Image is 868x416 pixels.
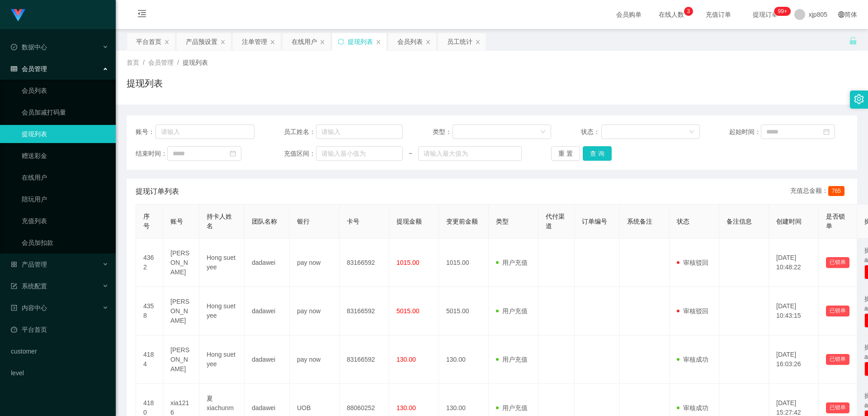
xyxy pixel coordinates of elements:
[418,146,521,161] input: 请输入最大值为
[551,146,580,161] button: 重 置
[136,239,163,287] td: 4362
[677,259,708,266] span: 审核驳回
[22,234,108,252] a: 会员加扣款
[376,39,381,45] i: 图标: close
[496,404,528,411] span: 用户充值
[677,356,708,363] span: 审核成功
[475,39,481,45] i: 图标: close
[11,261,47,268] span: 产品管理
[290,239,340,287] td: pay now
[199,287,245,335] td: Hong suet yee
[396,307,420,315] span: 5015.00
[854,94,864,104] i: 图标: setting
[316,146,403,161] input: 请输入最小值为
[22,103,108,121] a: 会员加减打码量
[22,190,108,208] a: 陪玩用户
[11,282,47,290] span: 系统配置
[11,66,17,72] i: 图标: table
[582,218,607,225] span: 订单编号
[826,402,849,413] button: 已锁单
[22,168,108,186] a: 在线用户
[136,127,156,137] span: 账号：
[396,404,416,411] span: 130.00
[748,11,783,18] span: 提现订单
[163,287,199,335] td: [PERSON_NAME]
[11,283,17,289] i: 图标: form
[496,259,528,266] span: 用户充值
[11,261,17,268] i: 图标: appstore-o
[22,212,108,230] a: 充值列表
[245,287,290,335] td: dadawei
[245,335,290,384] td: dadawei
[769,335,819,384] td: [DATE] 16:03:26
[828,186,844,196] span: 765
[425,39,431,45] i: 图标: close
[136,287,163,335] td: 4358
[826,306,849,316] button: 已锁单
[826,257,849,268] button: 已锁单
[270,39,275,45] i: 图标: close
[136,335,163,384] td: 4184
[677,307,708,315] span: 审核驳回
[284,127,316,137] span: 员工姓名：
[677,218,689,225] span: 状态
[439,287,489,335] td: 5015.00
[826,213,845,230] span: 是否锁单
[164,39,170,45] i: 图标: close
[230,150,236,157] i: 图标: calendar
[143,213,150,230] span: 序号
[347,218,359,225] span: 卡号
[207,213,232,230] span: 持卡人姓名
[849,37,857,45] i: 图标: unlock
[177,59,179,66] span: /
[252,218,277,225] span: 团队名称
[540,129,546,135] i: 图标: down
[774,7,791,16] sup: 277
[340,287,389,335] td: 83166592
[199,239,245,287] td: Hong suet yee
[186,33,217,50] div: 产品预设置
[220,39,226,45] i: 图标: close
[127,0,157,29] i: 图标: menu-fold
[340,239,389,287] td: 83166592
[546,213,565,230] span: 代付渠道
[297,218,310,225] span: 银行
[403,149,418,158] span: ~
[439,239,489,287] td: 1015.00
[496,307,528,315] span: 用户充值
[11,44,17,50] i: 图标: check-circle-o
[687,7,690,16] p: 3
[11,305,17,311] i: 图标: profile
[446,218,478,225] span: 变更前金额
[11,342,108,360] a: customer
[729,127,761,137] span: 起始时间：
[22,125,108,143] a: 提现列表
[726,218,752,225] span: 备注信息
[156,124,255,139] input: 请输入
[11,43,47,51] span: 数据中心
[396,259,420,266] span: 1015.00
[199,335,245,384] td: Hong suet yee
[348,33,373,50] div: 提现列表
[433,127,453,137] span: 类型：
[143,59,145,66] span: /
[292,33,317,50] div: 在线用户
[11,9,25,22] img: logo.9652507e.png
[447,33,472,50] div: 员工统计
[838,11,844,18] i: 图标: global
[163,335,199,384] td: [PERSON_NAME]
[684,7,693,16] sup: 3
[320,39,325,45] i: 图标: close
[11,304,47,311] span: 内容中心
[396,218,422,225] span: 提现金额
[136,33,161,50] div: 平台首页
[397,33,423,50] div: 会员列表
[22,147,108,165] a: 赠送彩金
[163,239,199,287] td: [PERSON_NAME]
[769,239,819,287] td: [DATE] 10:48:22
[127,77,163,90] h1: 提现列表
[583,146,612,161] button: 查 询
[136,186,179,197] span: 提现订单列表
[790,186,848,197] div: 充值总金额：
[170,218,183,225] span: 账号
